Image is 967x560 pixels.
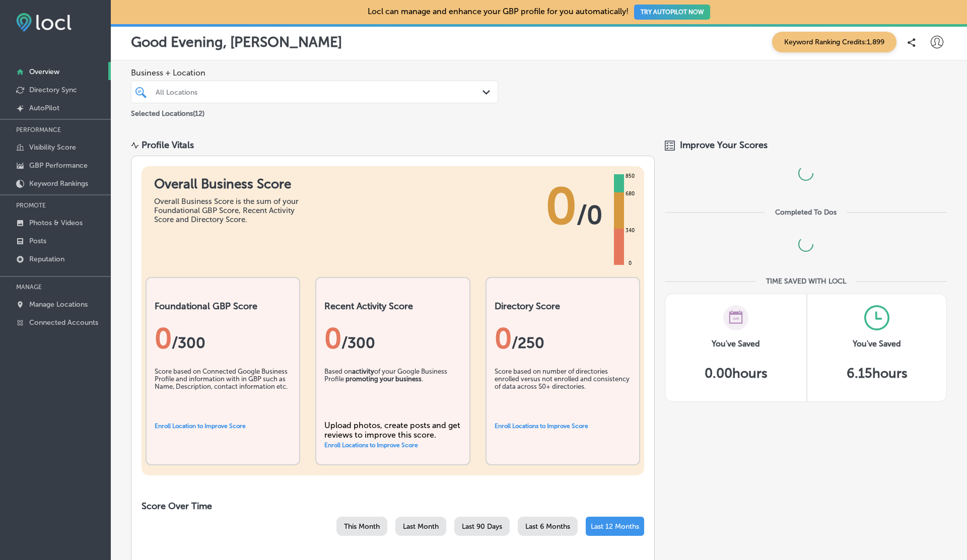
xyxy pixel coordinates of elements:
[462,522,502,531] span: Last 90 Days
[495,301,631,312] h2: Directory Score
[591,522,639,531] span: Last 12 Months
[131,34,342,50] p: Good Evening, [PERSON_NAME]
[495,423,588,430] a: Enroll Locations to Improve Score
[29,161,88,170] p: GBP Performance
[29,300,88,309] p: Manage Locations
[324,301,461,312] h2: Recent Activity Score
[705,366,768,381] h5: 0.00 hours
[29,219,83,227] p: Photos & Videos
[155,368,291,418] div: Score based on Connected Google Business Profile and information with in GBP such as Name, Descri...
[29,86,77,94] p: Directory Sync
[403,522,439,531] span: Last Month
[346,375,422,383] b: promoting your business
[495,322,631,355] div: 0
[29,255,64,263] p: Reputation
[627,259,634,267] div: 0
[341,334,375,352] span: /300
[29,67,59,76] p: Overview
[16,13,72,32] img: fda3e92497d09a02dc62c9cd864e3231.png
[853,339,901,348] h3: You've Saved
[775,208,837,217] div: Completed To Dos
[344,522,380,531] span: This Month
[142,139,194,151] div: Profile Vitals
[29,237,46,245] p: Posts
[172,334,205,352] span: / 300
[766,277,846,286] div: TIME SAVED WITH LOCL
[154,197,305,224] div: Overall Business Score is the sum of your Foundational GBP Score, Recent Activity Score and Direc...
[624,190,637,198] div: 680
[324,368,461,418] div: Based on of your Google Business Profile .
[545,176,577,237] span: 0
[156,88,483,96] div: All Locations
[680,139,768,151] span: Improve Your Scores
[131,105,204,118] p: Selected Locations ( 12 )
[155,301,291,312] h2: Foundational GBP Score
[772,32,896,52] span: Keyword Ranking Credits: 1,899
[577,200,602,230] span: / 0
[324,322,461,355] div: 0
[495,368,631,418] div: Score based on number of directories enrolled versus not enrolled and consistency of data across ...
[155,423,246,430] a: Enroll Location to Improve Score
[352,368,374,375] b: activity
[29,179,88,188] p: Keyword Rankings
[525,522,570,531] span: Last 6 Months
[624,227,637,235] div: 340
[29,143,76,152] p: Visibility Score
[634,5,710,20] button: TRY AUTOPILOT NOW
[324,442,418,449] a: Enroll Locations to Improve Score
[712,339,760,348] h3: You've Saved
[847,366,908,381] h5: 6.15 hours
[155,322,291,355] div: 0
[131,68,498,78] span: Business + Location
[29,318,98,327] p: Connected Accounts
[624,172,637,180] div: 850
[512,334,544,352] span: /250
[29,104,59,112] p: AutoPilot
[324,421,461,440] div: Upload photos, create posts and get reviews to improve this score.
[154,176,305,192] h1: Overall Business Score
[142,501,644,512] h2: Score Over Time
